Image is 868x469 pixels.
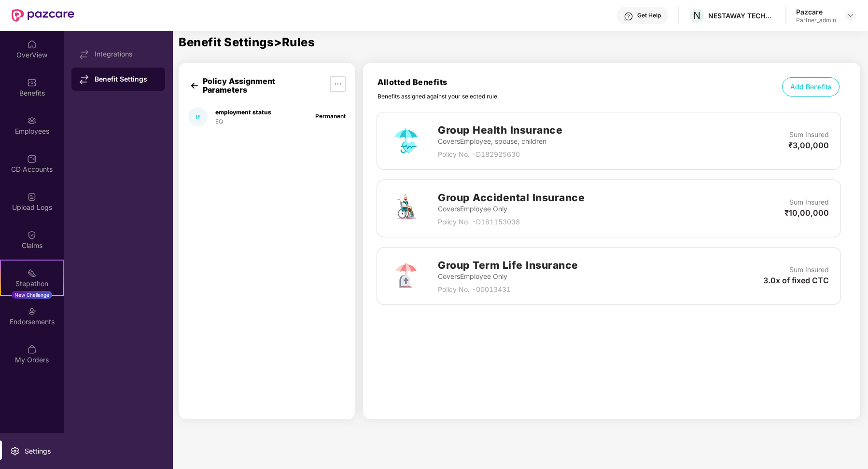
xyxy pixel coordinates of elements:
div: Benefit Settings [95,74,157,84]
h1: Allotted Benefits [363,77,499,87]
img: svg+xml;base64,PHN2ZyBpZD0iVXBsb2FkX0xvZ3MiIGRhdGEtbmFtZT0iVXBsb2FkIExvZ3MiIHhtbG5zPSJodHRwOi8vd3... [27,192,37,202]
div: Partner_admin [796,16,836,24]
img: svg+xml;base64,PHN2ZyBpZD0iQ0RfQWNjb3VudHMiIGRhdGEtbmFtZT0iQ0QgQWNjb3VudHMiIHhtbG5zPSJodHRwOi8vd3... [27,154,37,164]
p: ₹10,00,000 [784,207,829,218]
img: New Pazcare Logo [12,9,74,22]
img: svg+xml;base64,PHN2ZyBpZD0iSGVscC0zMngzMiIgeG1sbnM9Imh0dHA6Ly93d3cudzMub3JnLzIwMDAvc3ZnIiB3aWR0aD... [624,12,633,21]
p: Policy No. - D181153038 [438,217,585,227]
p: Covers Employee Only [438,204,585,214]
img: svg+xml;base64,PHN2ZyB4bWxucz0iaHR0cDovL3d3dy53My5vcmcvMjAwMC9zdmciIHdpZHRoPSIyMSIgaGVpZ2h0PSIyMC... [27,268,37,278]
p: Policy No. - D182925630 [438,149,562,160]
img: back [188,80,200,92]
div: Get Help [637,12,661,19]
p: Covers Employee, spouse, children [438,136,562,147]
span: N [693,10,700,21]
p: Policy No. - 00013431 [438,284,578,295]
div: employment status [215,109,271,116]
img: svg+xml;base64,PHN2ZyB4bWxucz0iaHR0cDovL3d3dy53My5vcmcvMjAwMC9zdmciIHdpZHRoPSI3MiIgaGVpZ2h0PSI3Mi... [389,124,423,158]
img: svg+xml;base64,PHN2ZyBpZD0iTXlfT3JkZXJzIiBkYXRhLW5hbWU9Ik15IE9yZGVycyIgeG1sbnM9Imh0dHA6Ly93d3cudz... [27,345,37,354]
div: Settings [22,446,54,456]
img: svg+xml;base64,PHN2ZyBpZD0iQ2xhaW0iIHhtbG5zPSJodHRwOi8vd3d3LnczLm9yZy8yMDAwL3N2ZyIgd2lkdGg9IjIwIi... [27,230,37,240]
img: svg+xml;base64,PHN2ZyB4bWxucz0iaHR0cDovL3d3dy53My5vcmcvMjAwMC9zdmciIHdpZHRoPSI3MiIgaGVpZ2h0PSI3Mi... [389,259,423,293]
p: Sum Insured [789,264,829,275]
div: IF [196,113,200,120]
img: svg+xml;base64,PHN2ZyBpZD0iRW5kb3JzZW1lbnRzIiB4bWxucz0iaHR0cDovL3d3dy53My5vcmcvMjAwMC9zdmciIHdpZH... [27,306,37,316]
img: svg+xml;base64,PHN2ZyB4bWxucz0iaHR0cDovL3d3dy53My5vcmcvMjAwMC9zdmciIHdpZHRoPSI3MiIgaGVpZ2h0PSI3Mi... [389,191,423,226]
span: ellipsis [331,80,345,88]
img: svg+xml;base64,PHN2ZyBpZD0iU2V0dGluZy0yMHgyMCIgeG1sbnM9Imh0dHA6Ly93d3cudzMub3JnLzIwMDAvc3ZnIiB3aW... [10,446,20,456]
p: Covers Employee Only [438,271,578,282]
button: Add Benefits [782,77,840,97]
p: Benefits assigned against your selected rule. [363,87,499,100]
h2: Group Health Insurance [438,122,562,138]
p: 3.0x of fixed CTC [763,275,829,286]
img: svg+xml;base64,PHN2ZyB4bWxucz0iaHR0cDovL3d3dy53My5vcmcvMjAwMC9zdmciIHdpZHRoPSIxNy44MzIiIGhlaWdodD... [79,75,89,84]
img: svg+xml;base64,PHN2ZyBpZD0iSG9tZSIgeG1sbnM9Imh0dHA6Ly93d3cudzMub3JnLzIwMDAvc3ZnIiB3aWR0aD0iMjAiIG... [27,40,37,49]
h2: Group Term Life Insurance [438,257,578,273]
p: ₹3,00,000 [788,140,829,151]
button: ellipsis [330,76,346,92]
p: Sum Insured [789,197,829,207]
img: svg+xml;base64,PHN2ZyBpZD0iQmVuZWZpdHMiIHhtbG5zPSJodHRwOi8vd3d3LnczLm9yZy8yMDAwL3N2ZyIgd2lkdGg9Ij... [27,78,37,87]
div: NESTAWAY TECHNOLOGIES PRIVATE LIMITED [708,11,776,20]
div: Stepathon [1,279,63,289]
div: Permanent [315,112,346,120]
img: svg+xml;base64,PHN2ZyBpZD0iRHJvcGRvd24tMzJ4MzIiIHhtbG5zPSJodHRwOi8vd3d3LnczLm9yZy8yMDAwL3N2ZyIgd2... [847,12,854,19]
p: Sum Insured [789,129,829,140]
h1: Benefit Settings > Rules [179,37,868,48]
div: EQ [215,118,271,125]
h2: Group Accidental Insurance [438,190,585,206]
div: Policy Assignment Parameters [203,77,313,94]
div: New Challenge [12,291,52,299]
img: svg+xml;base64,PHN2ZyB4bWxucz0iaHR0cDovL3d3dy53My5vcmcvMjAwMC9zdmciIHdpZHRoPSIxNy44MzIiIGhlaWdodD... [79,50,89,59]
div: Integrations [95,50,157,58]
img: svg+xml;base64,PHN2ZyBpZD0iRW1wbG95ZWVzIiB4bWxucz0iaHR0cDovL3d3dy53My5vcmcvMjAwMC9zdmciIHdpZHRoPS... [27,116,37,125]
div: Pazcare [796,7,836,16]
